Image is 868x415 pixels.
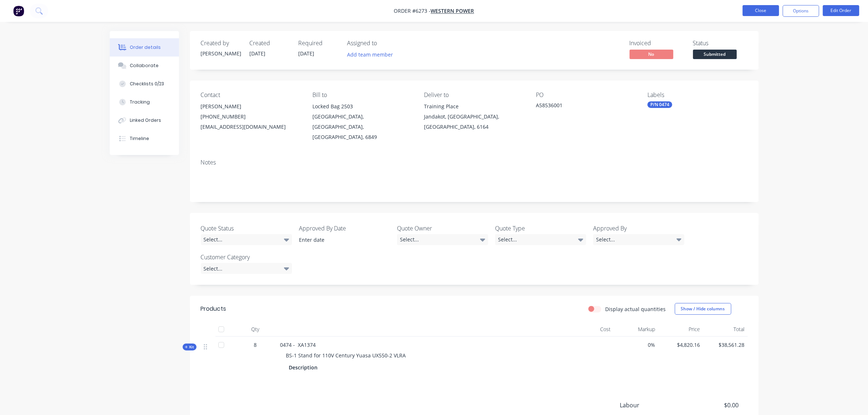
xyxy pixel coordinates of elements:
[201,305,226,313] div: Products
[130,81,164,87] div: Checklists 0/23
[495,234,586,245] div: Select...
[299,50,315,57] span: [DATE]
[280,341,316,348] span: 0474 - XA1374
[685,401,739,410] span: $0.00
[299,40,339,47] div: Required
[312,101,412,112] div: Locked Bag 2503
[593,234,684,245] div: Select...
[201,112,301,122] div: [PHONE_NUMBER]
[536,92,636,98] div: PO
[606,305,666,313] label: Display actual quantities
[431,8,474,15] a: Western Power
[289,362,321,373] div: Description
[294,234,385,245] input: Enter date
[286,352,406,359] span: BS-1 Stand for 110V Century Yuasa UX550-2 VLRA
[569,322,614,337] div: Cost
[130,62,159,69] div: Collaborate
[743,5,779,16] button: Close
[130,117,161,124] div: Linked Orders
[201,40,241,47] div: Created by
[234,322,277,337] div: Qty
[394,8,431,15] span: Order #6273 -
[110,38,179,57] button: Order details
[201,101,301,112] div: [PERSON_NAME]
[201,92,301,98] div: Contact
[201,234,292,245] div: Select...
[312,101,412,142] div: Locked Bag 2503[GEOGRAPHIC_DATA], [GEOGRAPHIC_DATA], [GEOGRAPHIC_DATA], 6849
[130,44,161,51] div: Order details
[110,111,179,129] button: Linked Orders
[823,5,859,16] button: Edit Order
[658,322,703,337] div: Price
[706,341,745,349] span: $38,561.28
[703,322,748,337] div: Total
[397,224,488,233] label: Quote Owner
[593,224,684,233] label: Approved By
[347,50,397,59] button: Add team member
[424,101,524,112] div: Training Place
[110,93,179,111] button: Tracking
[13,5,24,16] img: Factory
[201,50,241,57] div: [PERSON_NAME]
[110,129,179,148] button: Timeline
[183,344,196,350] div: Kit
[201,224,292,233] label: Quote Status
[130,135,149,142] div: Timeline
[424,92,524,98] div: Deliver to
[312,92,412,98] div: Bill to
[630,40,684,47] div: Invoiced
[495,224,586,233] label: Quote Type
[661,341,700,349] span: $4,820.16
[347,40,420,47] div: Assigned to
[110,57,179,75] button: Collaborate
[343,50,397,59] button: Add team member
[616,341,655,349] span: 0%
[424,101,524,132] div: Training PlaceJandakot, [GEOGRAPHIC_DATA], [GEOGRAPHIC_DATA], 6164
[201,263,292,274] div: Select...
[620,401,685,410] span: Labour
[614,322,658,337] div: Markup
[201,159,748,166] div: Notes
[536,101,627,112] div: A58536001
[250,40,290,47] div: Created
[693,50,737,61] button: Submitted
[424,112,524,132] div: Jandakot, [GEOGRAPHIC_DATA], [GEOGRAPHIC_DATA], 6164
[693,50,737,59] span: Submitted
[647,92,747,98] div: Labels
[110,75,179,93] button: Checklists 0/23
[130,99,150,105] div: Tracking
[312,112,412,142] div: [GEOGRAPHIC_DATA], [GEOGRAPHIC_DATA], [GEOGRAPHIC_DATA], 6849
[201,253,292,261] label: Customer Category
[693,40,748,47] div: Status
[201,122,301,132] div: [EMAIL_ADDRESS][DOMAIN_NAME]
[783,5,819,17] button: Options
[254,341,257,349] span: 8
[299,224,390,233] label: Approved By Date
[630,50,673,59] span: No
[397,234,488,245] div: Select...
[201,101,301,132] div: [PERSON_NAME][PHONE_NUMBER][EMAIL_ADDRESS][DOMAIN_NAME]
[185,344,194,350] span: Kit
[250,50,266,57] span: [DATE]
[647,101,672,108] div: P/N 0474
[675,303,731,315] button: Show / Hide columns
